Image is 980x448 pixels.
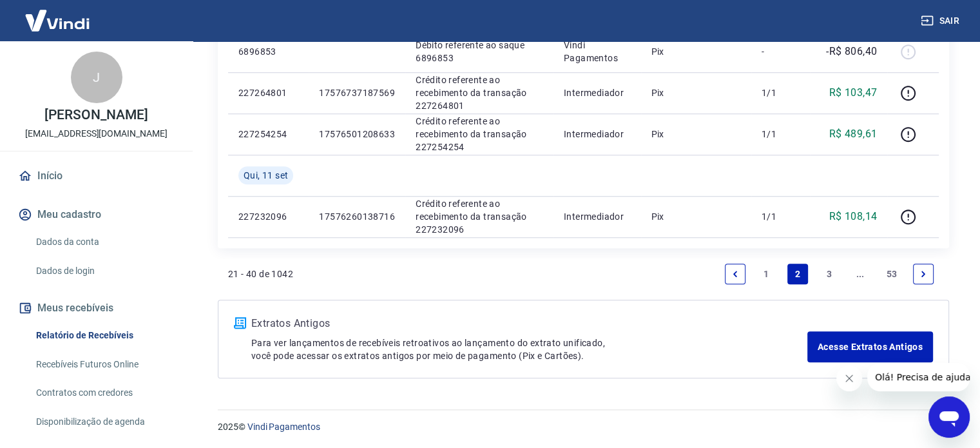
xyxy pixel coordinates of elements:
[244,169,288,182] span: Qui, 11 set
[564,128,631,141] p: Intermediador
[829,85,878,101] p: R$ 103,47
[238,128,298,141] p: 227254254
[238,45,298,58] p: 6896853
[31,409,177,435] a: Disponibilização de agenda
[416,115,543,153] p: Crédito referente ao recebimento da transação 227254254
[787,264,808,284] a: Page 2 is your current page
[651,210,741,223] p: Pix
[238,210,298,223] p: 227232096
[228,268,293,280] p: 21 - 40 de 1042
[725,264,745,284] a: Previous page
[238,86,298,99] p: 227264801
[234,317,246,329] img: ícone
[251,336,807,362] p: Para ver lançamentos de recebíveis retroativos ao lançamento do extrato unificado, você pode aces...
[319,210,395,223] p: 17576260138716
[15,294,177,322] button: Meus recebíveis
[756,264,777,284] a: Page 1
[918,9,965,33] button: Sair
[218,420,949,434] p: 2025 ©
[31,380,177,406] a: Contratos com credores
[850,264,870,284] a: Jump forward
[416,197,543,236] p: Crédito referente ao recebimento da transação 227232096
[31,229,177,255] a: Dados da conta
[762,45,800,58] p: -
[651,86,741,99] p: Pix
[651,128,741,141] p: Pix
[928,396,970,438] iframe: Botão para abrir a janela de mensagens
[762,128,800,141] p: 1/1
[564,86,631,99] p: Intermediador
[881,264,903,284] a: Page 53
[25,127,168,141] p: [EMAIL_ADDRESS][DOMAIN_NAME]
[829,209,878,224] p: R$ 108,14
[720,258,939,289] ul: Pagination
[829,126,878,142] p: R$ 489,61
[31,258,177,284] a: Dados de login
[71,52,122,103] div: J
[867,363,970,391] iframe: Mensagem da empresa
[44,108,148,122] p: [PERSON_NAME]
[31,322,177,349] a: Relatório de Recebíveis
[762,210,800,223] p: 1/1
[319,86,395,99] p: 17576737187569
[251,316,807,331] p: Extratos Antigos
[651,45,741,58] p: Pix
[15,162,177,190] a: Início
[416,39,543,64] p: Débito referente ao saque 6896853
[826,44,877,59] p: -R$ 806,40
[762,86,800,99] p: 1/1
[319,128,395,141] p: 17576501208633
[8,9,108,19] span: Olá! Precisa de ajuda?
[15,200,177,229] button: Meu cadastro
[247,422,320,432] a: Vindi Pagamentos
[416,73,543,112] p: Crédito referente ao recebimento da transação 227264801
[564,210,631,223] p: Intermediador
[819,264,840,284] a: Page 3
[15,1,99,40] img: Vindi
[31,351,177,378] a: Recebíveis Futuros Online
[807,331,933,362] a: Acesse Extratos Antigos
[564,39,631,64] p: Vindi Pagamentos
[913,264,934,284] a: Next page
[836,365,862,391] iframe: Fechar mensagem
